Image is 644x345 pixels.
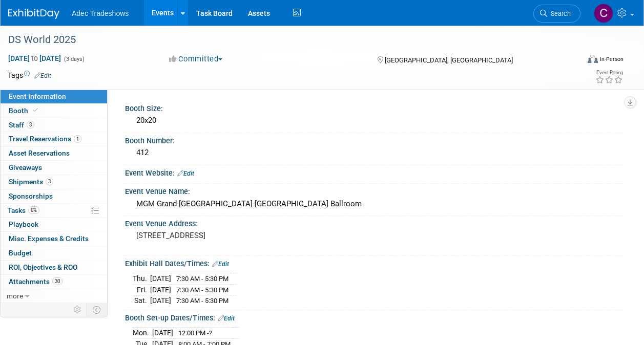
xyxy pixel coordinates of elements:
span: 3 [46,178,53,185]
a: Event Information [1,90,107,103]
div: Event Venue Address: [125,216,624,229]
a: Staff3 [1,118,107,132]
img: ExhibitDay [8,9,59,19]
span: 3 [27,121,34,128]
a: Sponsorships [1,189,107,203]
span: [DATE] [DATE] [8,54,61,63]
a: Edit [34,72,51,79]
span: Travel Reservations [9,135,81,143]
div: Event Website: [125,165,624,179]
div: Event Format [534,53,624,69]
span: Giveaways [9,163,42,171]
div: MGM Grand-[GEOGRAPHIC_DATA]-[GEOGRAPHIC_DATA] Ballroom [133,196,616,212]
span: Search [547,10,571,17]
a: Shipments3 [1,175,107,189]
a: ROI, Objectives & ROO [1,261,107,274]
span: 7:30 AM - 5:30 PM [176,275,228,283]
span: Sponsorships [9,192,53,200]
span: 7:30 AM - 5:30 PM [176,297,228,305]
div: 20x20 [133,113,616,128]
a: Booth [1,104,107,118]
pre: [STREET_ADDRESS] [136,231,321,240]
span: ? [209,329,212,337]
a: Travel Reservations1 [1,132,107,146]
span: Misc. Expenses & Credits [9,234,89,243]
a: Tasks0% [1,204,107,218]
td: [DATE] [150,295,171,306]
img: Carol Schmidlin [594,4,613,23]
span: Booth [9,106,40,115]
div: In-Person [599,55,624,63]
span: Playbook [9,220,38,228]
a: more [1,289,107,303]
td: Thu. [133,273,150,285]
td: Fri. [133,284,150,295]
img: Format-Inperson.png [588,55,598,63]
span: to [30,54,39,62]
div: DS World 2025 [5,31,571,49]
div: Booth Number: [125,133,624,146]
td: [DATE] [152,328,173,339]
a: Misc. Expenses & Credits [1,232,107,246]
span: Event Information [9,92,66,100]
a: Budget [1,246,107,260]
span: Asset Reservations [9,149,70,157]
span: Staff [9,121,34,129]
td: Tags [8,70,51,80]
button: Committed [165,54,226,64]
span: 1 [74,135,81,143]
span: 7:30 AM - 5:30 PM [176,286,228,294]
span: (3 days) [63,56,85,62]
a: Giveaways [1,161,107,175]
td: Mon. [133,328,152,339]
span: Shipments [9,178,53,186]
span: 12:00 PM - [178,329,212,337]
td: [DATE] [150,284,171,295]
div: Booth Set-up Dates/Times: [125,310,624,324]
span: Attachments [9,277,63,286]
a: Edit [177,170,194,177]
span: Adec Tradeshows [72,9,129,17]
a: Asset Reservations [1,146,107,160]
td: Personalize Event Tab Strip [69,303,87,316]
div: Exhibit Hall Dates/Times: [125,256,624,269]
span: ROI, Objectives & ROO [9,263,77,271]
td: Toggle Event Tabs [87,303,108,316]
a: Playbook [1,218,107,231]
span: [GEOGRAPHIC_DATA], [GEOGRAPHIC_DATA] [385,56,513,64]
span: 30 [52,277,63,285]
a: Edit [212,261,229,268]
span: Tasks [8,206,39,214]
td: Sat. [133,295,150,306]
i: Booth reservation complete [33,107,38,113]
div: Event Rating [595,70,623,75]
div: 412 [133,145,616,161]
div: Booth Size: [125,101,624,114]
span: Budget [9,249,32,257]
div: Event Venue Name: [125,184,624,197]
span: more [7,292,23,300]
a: Search [533,5,580,23]
a: Attachments30 [1,275,107,289]
span: 0% [28,206,39,214]
a: Edit [218,315,235,322]
td: [DATE] [150,273,171,285]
